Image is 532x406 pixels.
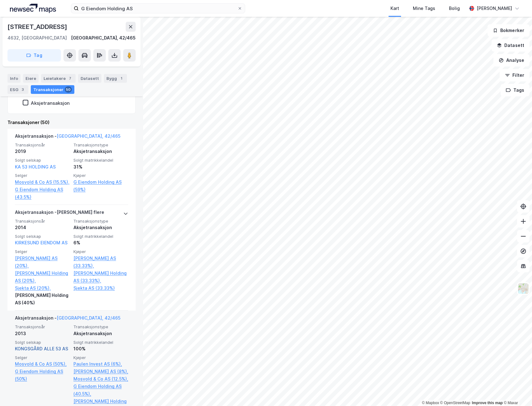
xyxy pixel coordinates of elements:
[500,69,530,81] button: Filter
[390,5,399,12] div: Kart
[118,75,124,81] div: 1
[7,74,21,83] div: Info
[73,163,128,171] div: 31%
[7,119,136,126] div: Transaksjoner (50)
[57,133,120,139] a: [GEOGRAPHIC_DATA], 42/465
[492,39,530,52] button: Datasett
[23,74,39,83] div: Eiere
[15,132,120,142] div: Aksjetransaksjon -
[73,224,128,231] div: Aksjetransaksjon
[15,292,70,307] div: [PERSON_NAME] Holding AS (40%)
[477,5,512,12] div: [PERSON_NAME]
[73,239,128,247] div: 6%
[73,148,128,155] div: Aksjetransaksjon
[73,375,128,383] a: Mosvold & Co AS (12.5%),
[15,219,70,224] span: Transaksjonsår
[413,5,435,12] div: Mine Tags
[15,209,104,219] div: Aksjetransaksjon - [PERSON_NAME] flere
[15,284,70,292] a: Sjekta AS (20%),
[73,142,128,148] span: Transaksjonstype
[78,74,101,83] div: Datasett
[15,368,70,383] a: G Eiendom Holding AS (50%)
[73,284,128,292] a: Sjekta AS (33.33%)
[15,249,70,254] span: Selger
[15,240,68,245] a: KIRKESUND EIENDOM AS
[15,234,70,239] span: Solgt selskap
[73,158,128,163] span: Solgt matrikkelandel
[15,346,68,351] a: KONGSGÅRD ALLE 53 AS
[501,84,530,96] button: Tags
[493,54,530,67] button: Analyse
[517,283,529,294] img: Z
[15,255,70,270] a: [PERSON_NAME] AS (20%),
[15,224,70,231] div: 2014
[31,85,74,94] div: Transaksjoner
[15,173,70,178] span: Selger
[73,340,128,345] span: Solgt matrikkelandel
[73,173,128,178] span: Kjøper
[7,34,67,42] div: 4632, [GEOGRAPHIC_DATA]
[15,186,70,201] a: G Eiendom Holding AS (43.5%)
[73,368,128,375] a: [PERSON_NAME] AS (8%),
[449,5,460,12] div: Bolig
[73,355,128,360] span: Kjøper
[79,4,237,13] input: Søk på adresse, matrikkel, gårdeiere, leietakere eller personer
[15,324,70,330] span: Transaksjonsår
[73,345,128,353] div: 100%
[73,249,128,254] span: Kjøper
[7,49,61,62] button: Tag
[41,74,76,83] div: Leietakere
[73,324,128,330] span: Transaksjonstype
[15,330,70,337] div: 2013
[31,100,70,106] div: Aksjetransaksjon
[422,401,439,405] a: Mapbox
[15,340,70,345] span: Solgt selskap
[15,355,70,360] span: Selger
[7,22,68,32] div: [STREET_ADDRESS]
[73,330,128,337] div: Aksjetransaksjon
[15,178,70,186] a: Mosvold & Co AS (15.5%),
[501,376,532,406] iframe: Chat Widget
[67,75,73,81] div: 7
[488,24,530,37] button: Bokmerker
[440,401,470,405] a: OpenStreetMap
[71,34,136,42] div: [GEOGRAPHIC_DATA], 42/465
[15,314,120,324] div: Aksjetransaksjon -
[73,360,128,368] a: Paulen Invest AS (6%),
[10,4,56,13] img: logo.a4113a55bc3d86da70a041830d287a7e.svg
[73,234,128,239] span: Solgt matrikkelandel
[73,178,128,193] a: G Eiendom Holding AS (59%)
[15,142,70,148] span: Transaksjonsår
[7,85,28,94] div: ESG
[15,164,56,169] a: KA 53 HOLDING AS
[73,255,128,270] a: [PERSON_NAME] AS (33.33%),
[15,148,70,155] div: 2019
[15,158,70,163] span: Solgt selskap
[57,315,120,321] a: [GEOGRAPHIC_DATA], 42/465
[73,383,128,398] a: G Eiendom Holding AS (40.5%),
[65,86,72,93] div: 50
[15,360,70,368] a: Mosvold & Co AS (50%),
[104,74,127,83] div: Bygg
[73,270,128,284] a: [PERSON_NAME] Holding AS (33.33%),
[15,270,70,284] a: [PERSON_NAME] Holding AS (20%),
[73,219,128,224] span: Transaksjonstype
[20,86,26,93] div: 3
[472,401,503,405] a: Improve this map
